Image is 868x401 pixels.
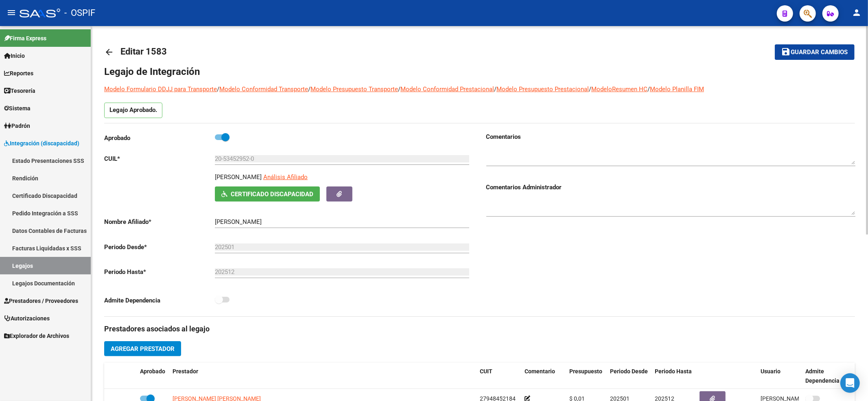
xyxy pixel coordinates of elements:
span: Sistema [4,104,31,113]
span: Certificado Discapacidad [231,191,313,198]
a: Modelo Presupuesto Prestacional [496,85,589,93]
datatable-header-cell: Aprobado [137,363,169,390]
mat-icon: arrow_back [104,47,114,57]
span: Agregar Prestador [111,345,175,353]
span: Admite Dependencia [805,368,840,384]
span: - OSPIF [64,4,95,22]
h3: Comentarios Administrador [486,183,855,192]
span: Prestador [173,368,198,375]
span: Análisis Afiliado [263,173,308,181]
datatable-header-cell: Comentario [521,363,566,390]
a: Modelo Formulario DDJJ para Transporte [104,85,217,93]
div: Open Intercom Messenger [840,373,860,393]
button: Certificado Discapacidad [215,186,320,202]
datatable-header-cell: Admite Dependencia [802,363,847,390]
datatable-header-cell: CUIT [477,363,521,390]
span: Usuario [761,368,781,375]
span: Inicio [4,51,25,60]
span: Periodo Desde [610,368,648,375]
span: Reportes [4,69,33,78]
p: Legajo Aprobado. [104,103,162,118]
a: Modelo Conformidad Prestacional [400,85,494,93]
span: Firma Express [4,34,46,43]
span: Editar 1583 [120,46,167,57]
span: Guardar cambios [791,49,848,56]
p: [PERSON_NAME] [215,173,262,182]
p: CUIL [104,154,215,163]
datatable-header-cell: Periodo Hasta [652,363,696,390]
p: Nombre Afiliado [104,217,215,226]
mat-icon: person [852,8,861,18]
span: Comentario [525,368,555,375]
span: Explorador de Archivos [4,331,69,340]
datatable-header-cell: Periodo Desde [607,363,652,390]
datatable-header-cell: Presupuesto [566,363,607,390]
h3: Comentarios [486,132,855,141]
button: Guardar cambios [775,44,855,59]
h3: Prestadores asociados al legajo [104,323,855,335]
span: Tesorería [4,86,35,95]
datatable-header-cell: Prestador [169,363,477,390]
a: Modelo Planilla FIM [650,85,704,93]
span: Integración (discapacidad) [4,139,79,148]
span: Aprobado [140,368,165,375]
button: Agregar Prestador [104,341,181,356]
span: Padrón [4,121,30,130]
span: CUIT [480,368,492,375]
p: Admite Dependencia [104,296,215,305]
span: Periodo Hasta [655,368,692,375]
h1: Legajo de Integración [104,65,855,78]
datatable-header-cell: Usuario [757,363,802,390]
span: Autorizaciones [4,314,50,323]
a: Modelo Presupuesto Transporte [310,85,398,93]
mat-icon: menu [7,8,16,18]
a: Modelo Conformidad Transporte [219,85,308,93]
mat-icon: save [781,47,791,57]
span: Presupuesto [569,368,602,375]
a: ModeloResumen HC [591,85,647,93]
p: Periodo Hasta [104,267,215,276]
span: Prestadores / Proveedores [4,296,78,305]
p: Periodo Desde [104,243,215,252]
p: Aprobado [104,134,215,142]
